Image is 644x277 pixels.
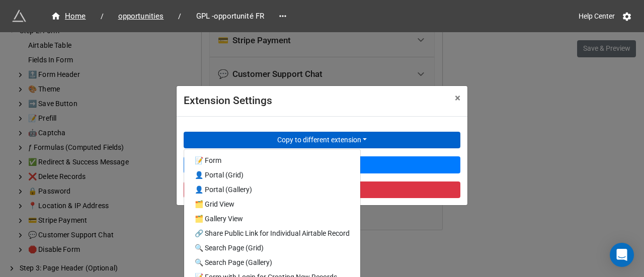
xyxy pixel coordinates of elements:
[455,92,460,104] span: ×
[184,240,360,255] a: 🔍 Search Page (Grid)
[184,182,360,197] a: 👤 Portal (Gallery)
[101,11,104,22] li: /
[190,11,271,22] span: GPL -opportunité FR
[184,153,360,167] a: 📝 Form
[40,10,275,22] nav: breadcrumb
[12,9,26,23] img: miniextensions-icon.73ae0678.png
[184,167,360,182] a: 👤 Portal (Grid)
[184,93,433,109] div: Extension Settings
[184,197,360,211] a: 🗂️ Grid View
[184,132,460,149] button: Copy to different extension
[572,7,622,25] a: Help Center
[178,11,181,22] li: /
[184,255,360,269] a: 🔍 Search Page (Gallery)
[184,211,360,226] a: 🗂️ Gallery View
[610,243,634,267] div: Open Intercom Messenger
[112,11,170,22] span: opportunities
[184,226,360,240] a: 🔗 Share Public Link for Individual Airtable Record
[51,11,86,22] div: Home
